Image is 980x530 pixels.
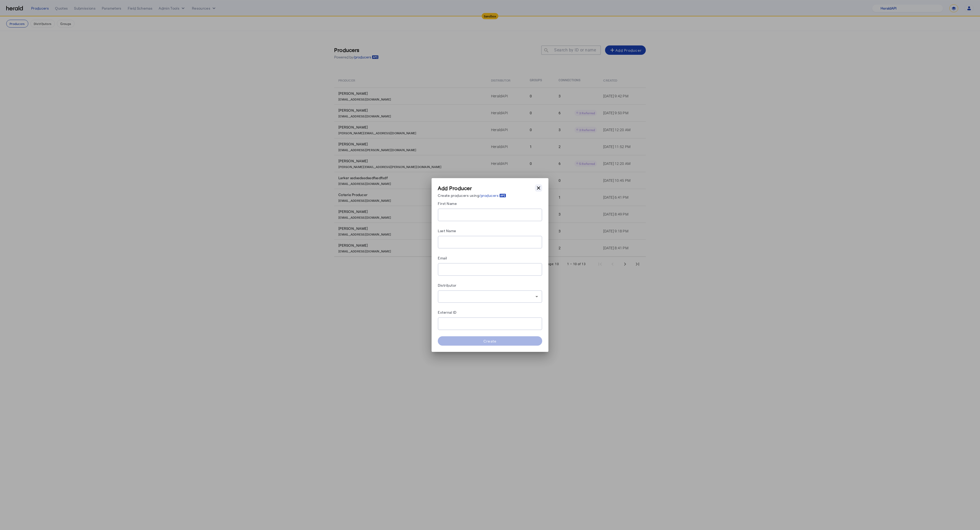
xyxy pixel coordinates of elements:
[438,184,506,192] h3: Add Producer
[438,256,447,260] label: Email
[479,193,506,198] a: /producers
[438,283,457,287] label: Distributor
[438,201,457,206] label: First Name
[438,193,506,198] p: Create producers using
[438,229,456,233] label: Last Name
[438,310,457,314] label: External ID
